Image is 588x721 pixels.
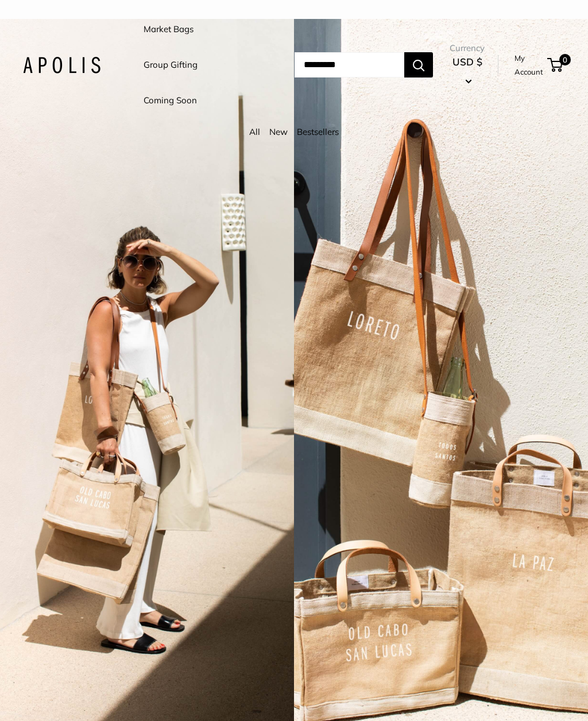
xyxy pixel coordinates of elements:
input: Search... [295,52,404,77]
a: Market Bags [144,21,194,37]
a: All [249,126,260,137]
a: Bestsellers [297,126,339,137]
span: USD $ [452,56,482,68]
a: Group Gifting [144,57,198,73]
a: 0 [548,58,563,72]
a: Coming Soon [144,92,197,108]
button: Search [404,52,433,77]
span: Currency [450,40,485,56]
span: 0 [559,54,571,65]
button: USD $ [450,53,485,90]
a: New [269,126,288,137]
img: Apolis [23,57,100,73]
a: My Account [514,51,543,79]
